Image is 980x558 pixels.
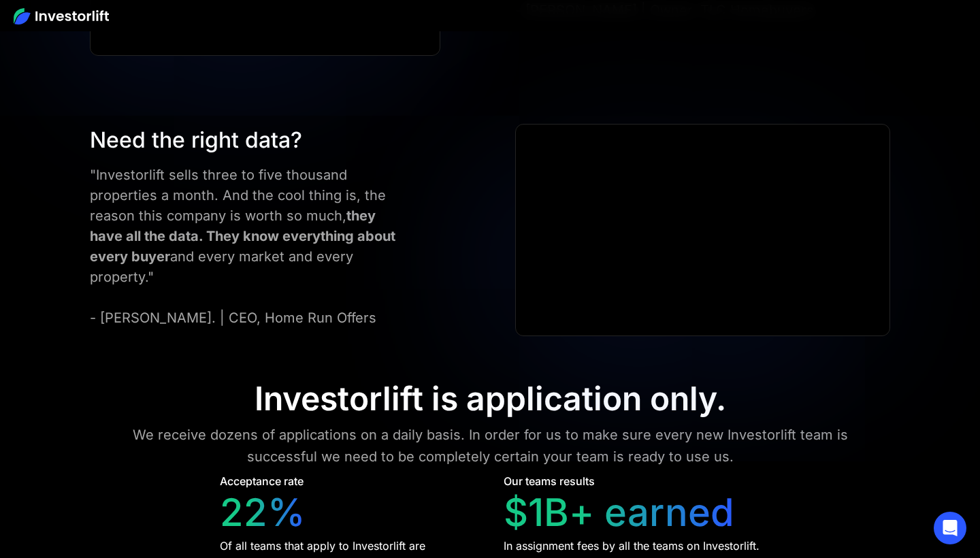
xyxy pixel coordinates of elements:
[504,490,734,536] div: $1B+ earned
[504,473,595,489] div: Our teams results
[220,490,306,536] div: 22%
[98,424,882,467] div: We receive dozens of applications on a daily basis. In order for us to make sure every new Invest...
[516,125,889,335] iframe: Ryan Pineda | Testimonial
[90,124,406,157] div: Need the right data?
[90,208,395,265] strong: they have all the data. They know everything about every buyer
[504,536,759,555] div: In assignment fees by all the teams on Investorlift.
[90,165,406,328] div: "Investorlift sells three to five thousand properties a month. And the cool thing is, the reason ...
[220,473,304,489] div: Acceptance rate
[934,512,966,544] div: Open Intercom Messenger
[255,379,726,419] div: Investorlift is application only.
